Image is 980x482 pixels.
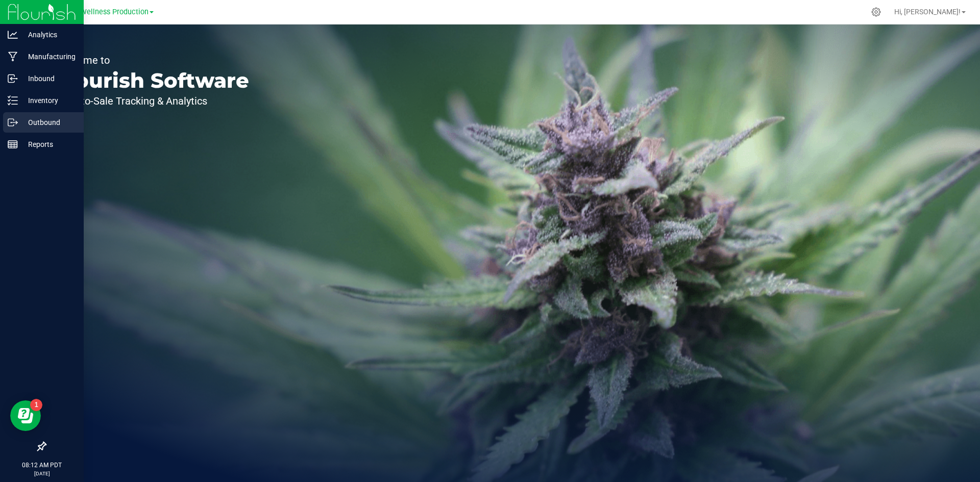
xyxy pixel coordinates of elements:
[18,116,79,129] p: Outbound
[18,94,79,107] p: Inventory
[30,399,42,411] iframe: Resource center unread badge
[55,55,249,65] p: Welcome to
[18,138,79,150] p: Reports
[18,72,79,85] p: Inbound
[55,96,249,106] p: Seed-to-Sale Tracking & Analytics
[8,30,18,40] inline-svg: Analytics
[55,8,149,16] span: Polaris Wellness Production
[8,73,18,84] inline-svg: Inbound
[894,8,961,16] span: Hi, [PERSON_NAME]!
[8,117,18,128] inline-svg: Outbound
[8,95,18,106] inline-svg: Inventory
[5,470,79,477] p: [DATE]
[18,50,79,63] p: Manufacturing
[8,52,18,62] inline-svg: Manufacturing
[5,461,79,470] p: 08:12 AM PDT
[55,70,249,91] p: Flourish Software
[10,400,41,431] iframe: Resource center
[8,139,18,149] inline-svg: Reports
[18,29,79,41] p: Analytics
[870,7,883,17] div: Manage settings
